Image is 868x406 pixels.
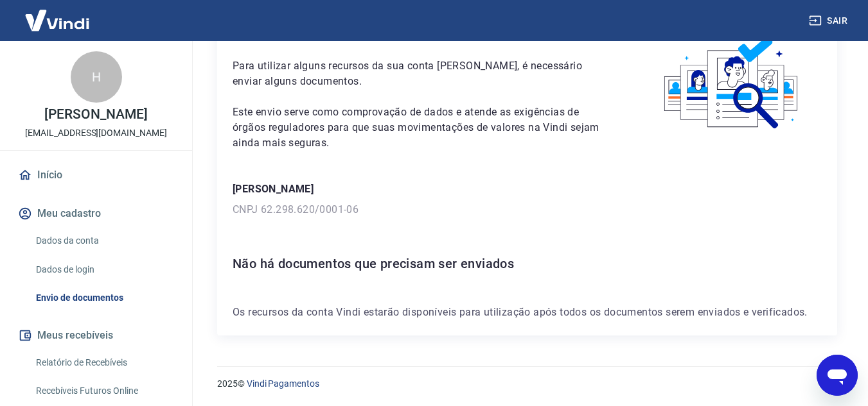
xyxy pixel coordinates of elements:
[15,321,177,350] button: Meus recebíveis
[817,355,858,396] iframe: Botão para abrir a janela de mensagens
[642,33,822,133] img: waiting_documents.41d9841a9773e5fdf392cede4d13b617.svg
[44,108,147,121] p: [PERSON_NAME]
[71,51,122,103] div: H
[806,9,853,33] button: Sair
[233,182,822,197] p: [PERSON_NAME]
[15,199,177,228] button: Meu cadastro
[233,105,612,151] p: Este envio serve como comprovação de dados e atende as exigências de órgãos reguladores para que ...
[31,257,177,283] a: Dados de login
[247,378,319,389] a: Vindi Pagamentos
[31,350,177,376] a: Relatório de Recebíveis
[31,228,177,254] a: Dados da conta
[31,285,177,311] a: Envio de documentos
[233,253,822,274] h6: Não há documentos que precisam ser enviados
[233,202,822,217] p: CNPJ 62.298.620/0001-06
[233,305,822,320] p: Os recursos da conta Vindi estarão disponíveis para utilização após todos os documentos serem env...
[15,161,177,189] a: Início
[217,377,837,391] p: 2025 ©
[15,1,99,40] img: Vindi
[31,378,177,404] a: Recebíveis Futuros Online
[233,58,612,89] p: Para utilizar alguns recursos da sua conta [PERSON_NAME], é necessário enviar alguns documentos.
[25,126,167,140] p: [EMAIL_ADDRESS][DOMAIN_NAME]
